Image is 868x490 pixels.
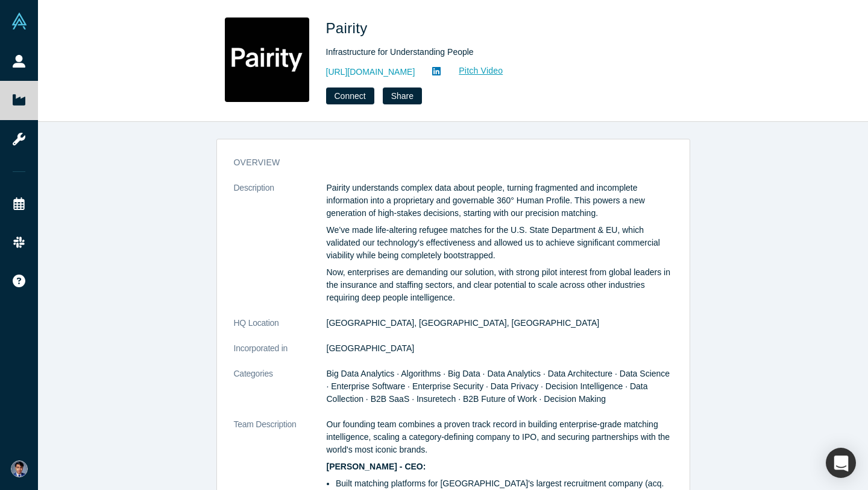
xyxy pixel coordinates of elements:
button: Share [383,87,422,104]
span: Pairity [326,20,372,36]
div: Infrastructure for Understanding People [326,46,664,59]
p: Pairity understands complex data about people, turning fragmented and incomplete information into... [327,182,673,220]
dd: [GEOGRAPHIC_DATA], [GEOGRAPHIC_DATA], [GEOGRAPHIC_DATA] [327,317,673,329]
h3: overview [234,156,656,169]
img: Daanish Ahmed's Account [11,460,28,477]
a: [URL][DOMAIN_NAME] [326,66,415,78]
dt: Description [234,182,327,317]
img: Pairity's Logo [225,17,309,102]
p: Now, enterprises are demanding our solution, with strong pilot interest from global leaders in th... [327,266,673,304]
dt: HQ Location [234,317,327,342]
button: Connect [326,87,374,104]
dt: Categories [234,367,327,418]
img: Alchemist Vault Logo [11,13,28,30]
a: Pitch Video [445,64,503,78]
p: Our founding team combines a proven track record in building enterprise-grade matching intelligen... [327,418,673,456]
strong: [PERSON_NAME] - CEO: [327,462,426,471]
p: We’ve made life-altering refugee matches for the U.S. State Department & EU, which validated our ... [327,224,673,262]
dd: [GEOGRAPHIC_DATA] [327,342,673,355]
dt: Incorporated in [234,342,327,367]
span: Big Data Analytics · Algorithms · Big Data · Data Analytics · Data Architecture · Data Science · ... [327,369,670,404]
